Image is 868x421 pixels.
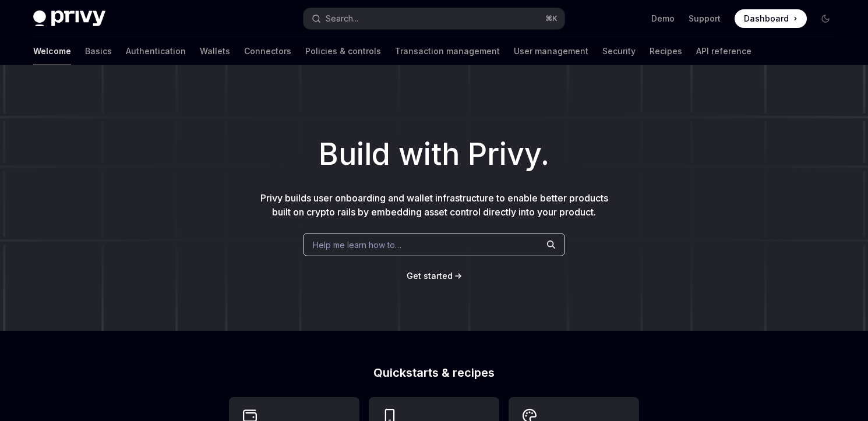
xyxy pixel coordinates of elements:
a: Transaction management [395,37,500,65]
img: dark logo [33,10,105,27]
a: Wallets [200,37,230,65]
span: Privy builds user onboarding and wallet infrastructure to enable better products built on crypto ... [260,192,608,218]
div: Search... [326,12,358,26]
a: Policies & controls [305,37,381,65]
h1: Build with Privy. [19,132,849,177]
a: Support [689,13,721,24]
span: Help me learn how to… [313,239,401,251]
a: Recipes [650,37,682,65]
a: Get started [407,270,453,282]
a: Connectors [244,37,291,65]
span: Get started [407,271,453,281]
a: Basics [85,37,112,65]
button: Search...⌘K [304,8,564,29]
span: Dashboard [744,13,789,24]
a: Security [602,37,636,65]
a: User management [514,37,588,65]
h2: Quickstarts & recipes [229,367,639,378]
a: Authentication [126,37,186,65]
a: Demo [651,13,675,24]
span: ⌘ K [545,14,558,23]
button: Toggle dark mode [816,9,835,28]
a: Dashboard [735,9,807,28]
a: Welcome [33,37,71,65]
a: API reference [696,37,751,65]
